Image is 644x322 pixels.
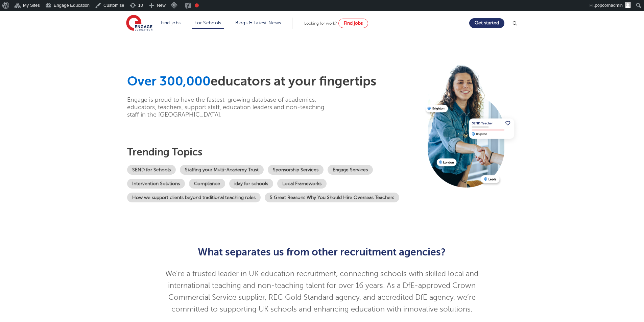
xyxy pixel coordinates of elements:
[161,20,181,25] a: Find jobs
[304,21,337,26] span: Looking for work?
[235,20,281,25] a: Blogs & Latest News
[328,165,373,175] a: Engage Services
[127,74,421,89] h1: educators at your fingertips
[194,20,221,25] a: For Schools
[127,179,185,189] a: Intervention Solutions
[268,165,324,175] a: Sponsorship Services
[127,165,176,175] a: SEND for Schools
[338,19,368,28] a: Find jobs
[127,74,211,89] span: Over 300,000
[189,179,225,189] a: Compliance
[156,268,488,315] p: We’re a trusted leader in UK education recruitment, connecting schools with skilled local and int...
[127,146,421,158] h3: Trending topics
[595,3,623,8] span: popcornadmin
[229,179,273,189] a: iday for schools
[469,18,504,28] a: Get started
[344,21,363,26] span: Find jobs
[126,15,152,32] img: Engage Education
[277,179,327,189] a: Local Frameworks
[127,96,335,118] p: Engage is proud to have the fastest-growing database of academics, educators, teachers, support s...
[127,193,261,202] a: How we support clients beyond traditional teaching roles
[180,165,264,175] a: Staffing your Multi-Academy Trust
[195,3,199,7] div: Needs improvement
[265,193,399,202] a: 5 Great Reasons Why You Should Hire Overseas Teachers
[156,246,488,258] h2: What separates us from other recruitment agencies?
